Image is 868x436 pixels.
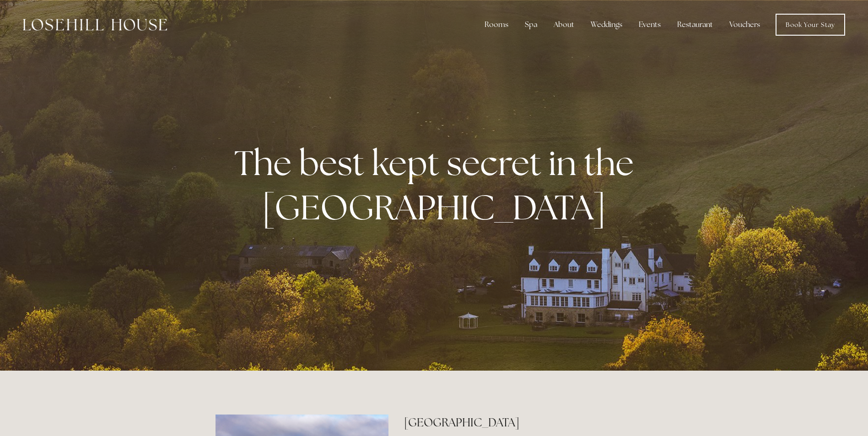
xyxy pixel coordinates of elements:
[518,16,545,34] div: Spa
[234,140,641,230] strong: The best kept secret in the [GEOGRAPHIC_DATA]
[631,16,668,34] div: Events
[722,16,767,34] a: Vouchers
[546,16,582,34] div: About
[477,16,516,34] div: Rooms
[404,415,652,431] h2: [GEOGRAPHIC_DATA]
[583,16,630,34] div: Weddings
[776,14,845,36] a: Book Your Stay
[23,19,167,31] img: Losehill House
[670,16,720,34] div: Restaurant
